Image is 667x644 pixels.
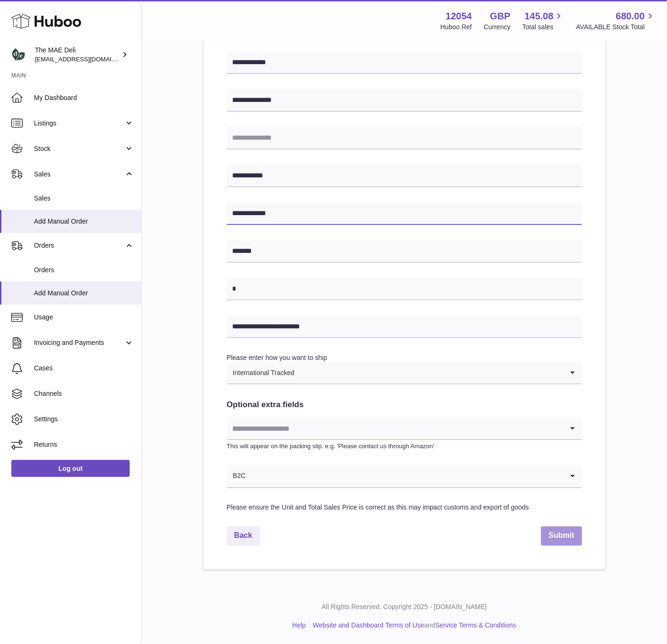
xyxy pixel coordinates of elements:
[34,266,134,275] span: Orders
[34,144,124,153] span: Stock
[34,93,134,102] span: My Dashboard
[34,241,124,250] span: Orders
[227,466,582,488] div: Search for option
[34,313,134,322] span: Usage
[292,622,306,629] a: Help
[149,603,659,612] p: All Rights Reserved. Copyright 2025 - [DOMAIN_NAME]
[227,362,295,384] span: International Tracked
[446,10,472,23] strong: 12054
[490,10,510,23] strong: GBP
[227,418,563,439] input: Search for option
[227,354,327,361] label: Please enter how you want to ship
[246,466,563,487] input: Search for option
[227,362,582,385] div: Search for option
[522,10,564,32] a: 145.08 Total sales
[522,23,564,32] span: Total sales
[34,119,124,128] span: Listings
[441,23,472,32] div: Huboo Ref
[11,460,130,477] a: Log out
[227,418,582,440] div: Search for option
[11,48,25,62] img: logistics@deliciouslyella.com
[34,194,134,203] span: Sales
[227,400,582,410] h2: Optional extra fields
[34,338,124,347] span: Invoicing and Payments
[309,621,516,630] li: and
[295,362,563,384] input: Search for option
[227,466,246,487] span: B2C
[576,23,656,32] span: AVAILABLE Stock Total
[616,10,645,23] span: 680.00
[34,389,134,398] span: Channels
[484,23,511,32] div: Currency
[313,622,424,629] a: Website and Dashboard Terms of Use
[35,55,139,63] span: [EMAIL_ADDRESS][DOMAIN_NAME]
[34,170,124,179] span: Sales
[227,442,582,451] p: This will appear on the packing slip. e.g. 'Please contact us through Amazon'
[435,622,517,629] a: Service Terms & Conditions
[34,289,134,298] span: Add Manual Order
[541,527,582,546] button: Submit
[34,364,134,373] span: Cases
[227,503,582,512] div: Please ensure the Unit and Total Sales Price is correct as this may impact customs and export of ...
[576,10,656,32] a: 680.00 AVAILABLE Stock Total
[34,415,134,424] span: Settings
[525,10,553,23] span: 145.08
[35,46,120,64] div: The MAE Deli
[34,217,134,226] span: Add Manual Order
[227,527,260,546] a: Back
[34,440,134,449] span: Returns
